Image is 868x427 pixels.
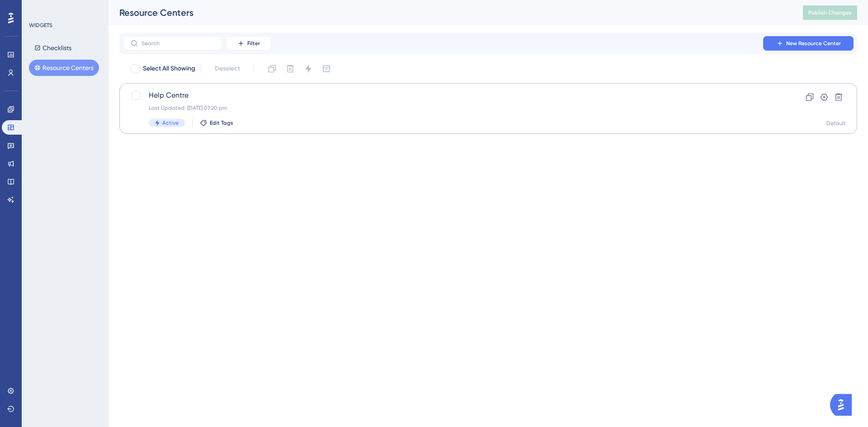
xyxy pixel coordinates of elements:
span: Active [162,119,179,127]
span: Publish Changes [808,9,852,16]
div: Resource Centers [119,6,780,19]
span: Edit Tags [210,119,233,127]
div: WIDGETS [29,22,52,29]
iframe: UserGuiding AI Assistant Launcher [830,391,857,418]
button: Edit Tags [200,119,233,127]
button: Checklists [29,40,77,56]
button: Deselect [207,61,248,77]
span: Deselect [215,63,240,74]
span: Select All Showing [143,63,195,74]
button: Resource Centers [29,60,99,76]
div: Default [826,120,846,127]
input: Search [142,40,215,47]
button: Filter [226,36,271,51]
button: New Resource Center [763,36,854,51]
div: Last Updated: [DATE] 07:20 pm [149,104,755,112]
span: New Resource Center [786,40,841,47]
span: Help Centre [149,90,755,101]
button: Publish Changes [803,5,857,20]
span: Filter [247,40,260,47]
